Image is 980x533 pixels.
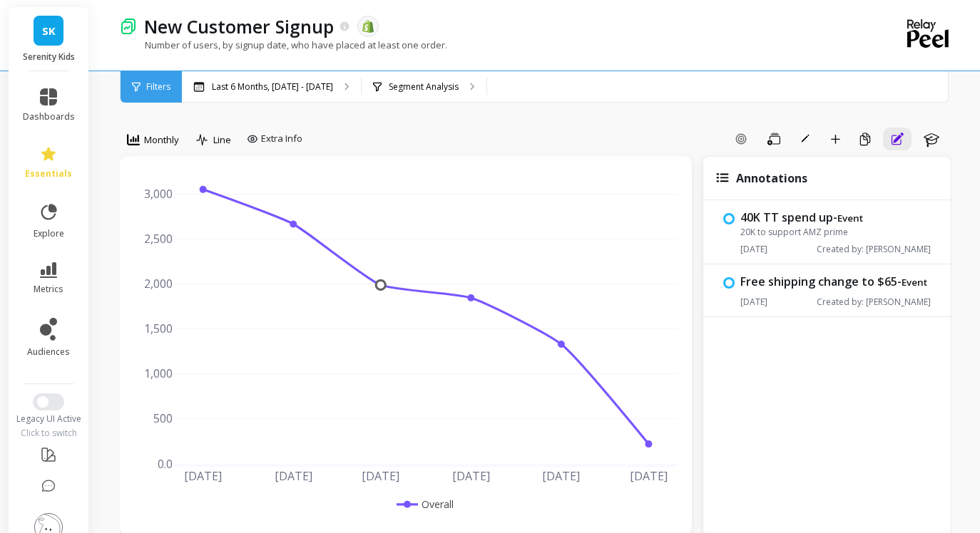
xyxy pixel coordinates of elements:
[736,170,807,186] span: Annotations
[120,38,447,51] p: Number of users, by signup date, who have placed at least one order.
[740,296,767,308] span: [DATE]
[146,81,170,93] span: Filters
[23,111,75,123] span: dashboards
[837,212,863,224] small: Event
[34,284,63,295] span: metrics
[9,428,89,439] div: Click to switch
[23,51,75,63] p: Serenity Kids
[213,133,231,147] span: Line
[144,14,334,38] p: New Customer Signup
[902,276,927,289] small: Event
[212,81,333,93] p: Last 6 Months, [DATE] - [DATE]
[34,228,64,239] span: explore
[120,18,137,35] img: header icon
[389,81,459,93] p: Segment Analysis
[25,168,72,180] span: essentials
[362,20,374,33] img: api.shopify.svg
[42,23,56,39] span: SK
[740,273,931,291] span: Free shipping change to $65 -
[144,133,179,147] span: Monthly
[740,209,931,227] span: 40K TT spend up -
[817,244,931,255] span: Created by: [PERSON_NAME]
[33,393,64,410] button: Switch to New UI
[817,296,931,308] span: Created by: [PERSON_NAME]
[740,244,767,255] span: [DATE]
[9,413,89,425] div: Legacy UI Active
[27,346,70,358] span: audiences
[261,132,302,146] span: Extra Info
[740,227,931,238] span: 20K to support AMZ prime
